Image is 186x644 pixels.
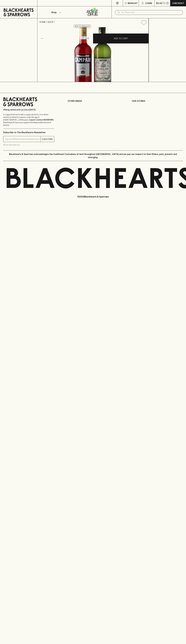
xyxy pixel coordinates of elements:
input: Try "Pinot noir" [121,10,181,15]
button: ADD TO CART [93,34,149,43]
p: Checkout [172,2,184,5]
p: Blackhearts & Sparrows acknowledges the traditional Custodians of land throughout [GEOGRAPHIC_DAT... [5,153,181,159]
p: ADD TO CART [114,37,128,40]
button: Shop [37,6,74,18]
a: SHOP [48,21,53,23]
p: SUBSCRIBE [42,138,53,141]
button: Add to wishlist [74,25,91,28]
p: It is against the law to sell or supply alcohol to, or to obtain alcohol on behalf of a person un... [3,113,54,126]
p: 0 [167,2,168,4]
p: Wishlist [128,2,138,5]
img: 32366.png [37,27,149,82]
p: Subscribe to The Blackhearts Newsletter [3,131,54,134]
strong: Liquor License #32064953 [29,119,54,121]
p: ⠀ [37,2,40,5]
p: OUR STORES [132,99,183,103]
p: Login [145,2,152,5]
a: HOME [39,21,46,23]
p: Shop [51,11,57,14]
button: Add to wishlist [140,19,147,26]
input: e.g. jane@blackheartsandsparrows.com.au [5,137,41,141]
p: OTHER AREAS [68,99,119,103]
p: Sibling owned and run since [DATE] [3,108,54,111]
p: We will never spam you [3,144,54,146]
p: $0.00 [156,2,162,5]
button: SUBSCRIBE [41,136,54,142]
